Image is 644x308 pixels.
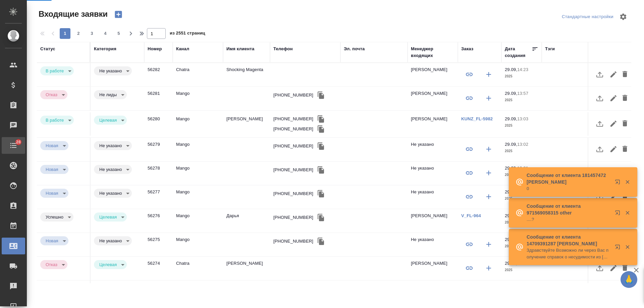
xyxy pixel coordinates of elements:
[408,87,458,110] td: [PERSON_NAME]
[94,66,132,75] div: В работе
[144,162,173,185] td: 56278
[40,141,68,150] div: В работе
[173,87,223,110] td: Mango
[144,185,173,209] td: 56277
[144,233,173,256] td: 56275
[461,189,477,205] button: Привязать к существующему заказу
[97,190,124,196] button: Не указано
[144,281,173,304] td: 56273
[408,138,458,161] td: Не указано
[621,210,634,216] button: Закрыть
[100,30,111,37] span: 4
[505,243,538,250] p: 2025
[94,236,132,245] div: В работе
[97,238,124,244] button: Не указано
[517,166,528,171] p: 13:01
[223,257,270,280] td: [PERSON_NAME]
[517,91,528,96] p: 13:57
[113,30,124,37] span: 5
[481,189,497,205] button: Создать заказ
[621,179,634,185] button: Закрыть
[94,212,127,222] div: В работе
[316,114,326,124] button: Скопировать
[461,213,481,218] a: V_FL-964
[608,116,619,132] button: Редактировать
[505,91,517,96] p: 29.09,
[100,28,111,39] button: 4
[408,112,458,136] td: [PERSON_NAME]
[273,167,313,173] div: [PHONE_NUMBER]
[505,189,517,194] p: 29.09,
[621,244,634,250] button: Закрыть
[592,66,608,82] button: Загрузить файл
[173,257,223,280] td: Chatra
[40,90,67,99] div: В работе
[505,73,538,80] p: 2025
[44,143,60,148] button: Новая
[481,165,497,181] button: Создать заказ
[505,97,538,104] p: 2025
[611,206,627,222] button: Открыть в новой вкладке
[94,116,127,125] div: В работе
[94,46,116,52] div: Категория
[144,209,173,233] td: 56276
[619,165,631,181] button: Удалить
[44,92,59,98] button: Отказ
[408,209,458,233] td: [PERSON_NAME]
[505,267,538,273] p: 2025
[619,141,631,157] button: Удалить
[94,141,132,150] div: В работе
[505,142,517,147] p: 29.09,
[461,90,477,106] button: Привязать к существующему заказу
[505,46,532,59] div: Дата создания
[611,240,627,256] button: Открыть в новой вкладке
[97,92,119,98] button: Не лиды
[44,117,66,123] button: В работе
[316,124,326,134] button: Скопировать
[408,233,458,256] td: Не указано
[223,63,270,86] td: Shocking Magenta
[505,213,517,218] p: 29.09,
[273,238,313,245] div: [PHONE_NUMBER]
[173,162,223,185] td: Mango
[344,46,365,52] div: Эл. почта
[40,116,74,125] div: В работе
[505,67,517,72] p: 29.09,
[615,9,631,25] span: Настроить таблицу
[87,28,97,39] button: 3
[608,165,619,181] button: Редактировать
[44,68,66,74] button: В работе
[73,30,84,37] span: 2
[411,46,454,59] div: Менеджер входящих
[527,203,610,216] p: Сообщение от клиента 971569058315 other
[173,281,223,304] td: Chatra
[619,66,631,82] button: Удалить
[619,90,631,106] button: Удалить
[223,209,270,233] td: Дарья
[144,257,173,280] td: 56274
[505,166,517,171] p: 29.09,
[273,143,313,149] div: [PHONE_NUMBER]
[170,29,205,39] span: из 2551 страниц
[408,185,458,209] td: Не указано
[223,281,270,304] td: [PERSON_NAME]
[505,219,538,226] p: 2025
[94,189,132,198] div: В работе
[608,141,619,157] button: Редактировать
[505,122,538,129] p: 2025
[560,12,615,22] div: split button
[97,262,119,267] button: Целевая
[273,190,313,197] div: [PHONE_NUMBER]
[173,112,223,136] td: Mango
[173,138,223,161] td: Mango
[144,87,173,110] td: 56281
[37,9,108,19] span: Входящие заявки
[2,137,25,154] a: 28
[226,46,254,52] div: Имя клиента
[461,116,493,121] a: KUNZ_FL-5982
[273,92,313,99] div: [PHONE_NUMBER]
[461,165,477,181] button: Привязать к существующему заказу
[408,162,458,185] td: Не указано
[505,195,538,202] p: 2025
[44,167,60,172] button: Новая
